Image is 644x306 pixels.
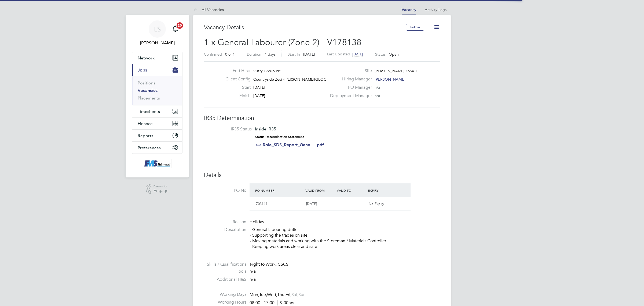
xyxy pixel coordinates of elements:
[327,52,350,56] label: Last Updated
[132,64,182,76] button: Jobs
[352,52,363,56] span: [DATE]
[254,186,304,195] div: PO Number
[138,80,155,86] a: Positions
[265,52,276,57] span: 4 days
[126,15,189,177] nav: Main navigation
[255,135,304,139] strong: Status Determination Statement
[253,69,281,73] span: Vistry Group Plc
[277,292,286,297] span: Thu,
[250,269,256,274] span: n/a
[132,40,182,46] span: Lawrence Schott
[132,159,182,168] a: Go to home page
[425,7,447,12] a: Activity Logs
[402,8,416,12] a: Vacancy
[291,292,298,297] span: Sat,
[204,269,246,274] label: Tools
[225,52,235,57] span: 0 of 1
[298,292,306,297] span: Sun
[250,227,440,249] p: - General labouring duties - Supporting the trades on site - Moving materials and working with th...
[146,184,169,194] a: Powered byEngage
[153,184,169,188] span: Powered by
[143,159,171,168] img: f-mead-logo-retina.png
[204,262,246,267] label: Skills / Qualifications
[138,67,147,73] span: Jobs
[369,201,384,206] span: No Expiry
[375,77,405,82] span: [PERSON_NAME]
[327,93,372,99] label: Deployment Manager
[132,20,182,46] a: LS[PERSON_NAME]
[204,24,406,31] h3: Vacancy Details
[267,292,277,297] span: Wed,
[204,300,246,305] label: Working Hours
[132,118,182,129] button: Finance
[250,292,259,297] span: Mon,
[327,68,372,74] label: Site
[132,52,182,64] button: Network
[250,300,294,306] div: 08:00 - 17:00
[375,93,380,98] span: n/a
[306,201,317,206] span: [DATE]
[132,105,182,117] button: Timesheets
[263,142,324,147] a: Role_SDS_Report_Gene... .pdf
[153,188,169,193] span: Engage
[204,188,246,193] label: PO No
[286,292,291,297] span: Fri,
[138,55,155,61] span: Network
[256,201,267,206] span: Z03144
[204,114,440,122] h3: IR35 Determination
[193,7,224,12] a: All Vacancies
[367,186,398,195] div: Expiry
[204,292,246,297] label: Working Days
[375,85,380,90] span: n/a
[209,126,252,132] label: IR35 Status
[250,219,264,225] span: Holiday
[253,85,265,90] span: [DATE]
[204,37,361,48] span: 1 x General Labourer (Zone 2) - V178138
[255,126,276,131] span: Inside IR35
[204,219,246,225] label: Reason
[132,130,182,141] button: Reports
[335,186,367,195] div: Valid To
[138,145,161,150] span: Preferences
[253,77,361,82] span: Countryside Zest ([PERSON_NAME][GEOGRAPHIC_DATA]) LLP
[250,277,256,282] span: n/a
[204,277,246,282] label: Additional H&S
[204,52,222,57] label: Confirmed
[277,300,294,305] span: 9.00hrs
[170,20,181,38] a: 20
[204,227,246,233] label: Description
[406,24,424,31] button: Follow
[303,52,315,57] span: [DATE]
[247,52,261,57] label: Duration
[138,121,153,126] span: Finance
[138,95,160,101] a: Placements
[327,76,372,82] label: Hiring Manager
[259,292,267,297] span: Tue,
[375,52,386,57] label: Status
[138,88,158,93] a: Vacancies
[154,26,161,33] span: LS
[221,93,251,99] label: Finish
[177,22,183,29] span: 20
[288,52,300,57] label: Start In
[304,186,335,195] div: Valid From
[221,85,251,90] label: Start
[138,109,160,114] span: Timesheets
[138,133,153,138] span: Reports
[132,76,182,105] div: Jobs
[132,142,182,154] button: Preferences
[250,262,440,267] div: Right to Work, CSCS
[204,171,440,179] h3: Details
[327,85,372,90] label: PO Manager
[253,93,265,98] span: [DATE]
[389,52,399,57] span: Open
[221,76,251,82] label: Client Config
[375,69,417,73] span: [PERSON_NAME] Zone T
[221,68,251,74] label: End Hirer
[338,201,339,206] span: -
